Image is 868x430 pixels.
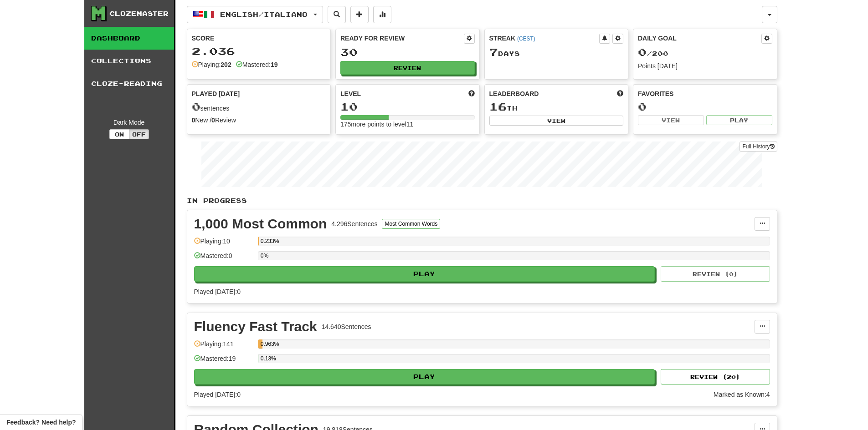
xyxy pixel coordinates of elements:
div: Streak [489,34,600,43]
a: Cloze-Reading [84,72,174,95]
strong: 0 [211,116,215,124]
strong: 0 [192,116,195,124]
div: New / Review [192,116,326,125]
button: On [109,129,129,139]
span: Played [DATE] [192,89,240,98]
span: English / Italiano [220,10,308,18]
div: 4.296 Sentences [331,219,377,228]
div: th [489,101,624,113]
button: Play [194,369,655,384]
button: English/Italiano [187,6,323,23]
button: View [489,116,624,126]
div: Mastered: 0 [194,251,253,266]
span: / 200 [638,50,668,57]
div: 175 more points to level 11 [340,120,475,129]
button: Review [340,61,475,75]
button: View [638,115,704,125]
a: (CEST) [517,35,535,42]
div: 1,000 Most Common [194,217,327,231]
div: sentences [192,101,326,113]
span: Played [DATE]: 0 [194,288,241,295]
div: 14.640 Sentences [322,322,371,331]
div: Ready for Review [340,34,464,43]
button: Add sentence to collection [350,6,369,23]
span: Score more points to level up [468,89,475,98]
button: Play [194,266,655,282]
span: Leaderboard [489,89,539,98]
div: Dark Mode [91,118,167,127]
button: More stats [373,6,391,23]
button: Review (20) [661,369,770,384]
button: Off [129,129,149,139]
div: 30 [340,46,475,58]
button: Review (0) [661,266,770,282]
div: Mastered: 19 [194,354,253,369]
button: Search sentences [328,6,346,23]
span: Open feedback widget [6,418,76,427]
div: Score [192,34,326,43]
strong: 202 [221,61,231,68]
span: 16 [489,100,507,113]
a: Full History [740,142,777,152]
div: Points [DATE] [638,61,772,71]
div: Clozemaster [109,9,169,18]
div: 0.963% [261,339,263,349]
span: This week in points, UTC [617,89,623,98]
span: Level [340,89,361,98]
div: 2.036 [192,46,326,57]
div: Playing: 10 [194,237,253,252]
div: Marked as Known: 4 [714,390,770,399]
div: Playing: [192,60,231,69]
a: Dashboard [84,27,174,50]
p: In Progress [187,196,777,205]
div: Daily Goal [638,34,761,44]
strong: 19 [271,61,278,68]
span: 0 [638,46,647,58]
span: Played [DATE]: 0 [194,391,241,398]
span: 0 [192,100,200,113]
div: Fluency Fast Track [194,320,317,334]
button: Most Common Words [382,219,440,229]
button: Play [706,115,772,125]
div: 0 [638,101,772,112]
div: Day s [489,46,624,58]
a: Collections [84,50,174,72]
div: Mastered: [236,60,278,69]
span: 7 [489,46,498,58]
div: Playing: 141 [194,339,253,354]
div: Favorites [638,89,772,98]
div: 10 [340,101,475,112]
